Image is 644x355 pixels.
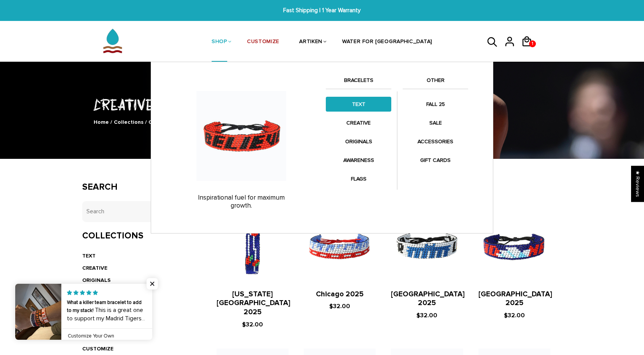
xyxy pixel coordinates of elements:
a: [GEOGRAPHIC_DATA] 2025 [391,290,465,308]
span: $32.00 [242,321,263,328]
a: FALL 25 [403,97,468,112]
a: ORIGINALS [82,277,111,283]
span: / [110,119,112,125]
a: 1 [521,50,538,51]
a: BRACELETS [326,76,391,89]
span: Fast Shipping | 1 Year Warranty [198,6,446,15]
a: Collections [114,119,143,125]
h3: Search [82,182,194,193]
a: Home [94,119,109,125]
span: 1 [530,38,535,49]
a: SALE [403,115,468,130]
a: CREATIVE [326,115,391,130]
h1: CREATIVE [82,94,562,114]
span: CREATIVE [148,119,174,125]
p: Inspirational fuel for maximum growth. [164,194,318,209]
a: CUSTOMIZE [247,22,279,62]
a: WATER FOR [GEOGRAPHIC_DATA] [342,22,432,62]
a: ARTIKEN [299,22,322,62]
h3: Collections [82,230,194,241]
input: Search [82,201,194,222]
a: GIFT CARDS [403,153,468,168]
a: OTHER [403,76,468,89]
a: ACCESSORIES [403,134,468,149]
a: TEXT [326,97,391,112]
span: $32.00 [504,312,525,319]
a: CREATIVE [82,265,107,271]
a: CUSTOMIZE [82,345,113,352]
a: ORIGINALS [326,134,391,149]
a: [GEOGRAPHIC_DATA] 2025 [478,290,552,308]
a: AWARENESS [326,153,391,168]
a: SHOP [212,22,227,62]
a: FLAGS [326,171,391,186]
span: $32.00 [416,312,437,319]
span: $32.00 [329,302,350,310]
span: Close popup widget [147,278,158,289]
a: TEXT [82,253,96,259]
div: Click to open Judge.me floating reviews tab [631,166,644,202]
a: Chicago 2025 [316,290,363,299]
span: / [145,119,147,125]
a: [US_STATE][GEOGRAPHIC_DATA] 2025 [217,290,290,317]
